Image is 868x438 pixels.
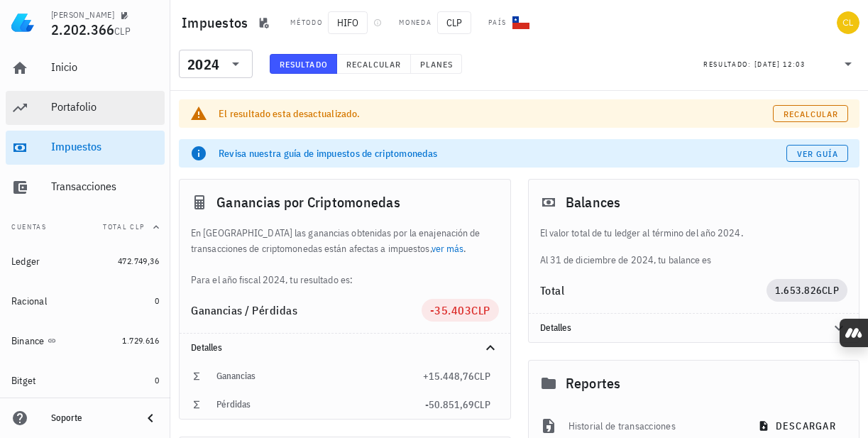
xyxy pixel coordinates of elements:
div: Al 31 de diciembre de 2024, tu balance es [529,225,859,268]
span: 1.653.826 [775,284,822,297]
div: 2024 [187,58,219,72]
div: [DATE] 12:03 [754,58,806,72]
span: -35.403 [430,303,472,317]
div: Detalles [540,322,814,334]
span: CLP [471,303,490,317]
div: Portafolio [51,100,159,114]
span: CLP [822,284,839,297]
span: Ver guía [796,148,839,159]
h1: Impuestos [182,11,253,34]
a: Racional 0 [6,284,165,318]
span: Resultado [279,59,328,70]
div: Resultado:[DATE] 12:03 [695,50,865,77]
span: 0 [155,295,159,306]
div: Racional [11,295,47,307]
div: El resultado esta desactualizado. [219,106,773,121]
span: -50.851,69 [425,398,474,411]
a: Transacciones [6,170,165,204]
span: CLP [437,11,471,34]
div: País [488,17,507,28]
p: El valor total de tu ledger al término del año 2024. [540,225,848,241]
div: Ganancias [216,371,423,382]
div: Binance [11,335,45,347]
div: CL-icon [512,14,529,31]
div: Bitget [11,375,36,387]
a: Impuestos [6,131,165,165]
a: Portafolio [6,91,165,125]
div: Detalles [180,334,510,362]
span: Recalcular [346,59,402,70]
div: [PERSON_NAME] [51,9,114,21]
span: Total CLP [103,222,145,231]
span: 2.202.366 [51,20,114,39]
div: En [GEOGRAPHIC_DATA] las ganancias obtenidas por la enajenación de transacciones de criptomonedas... [180,225,510,288]
div: Total [540,285,767,296]
div: Impuestos [51,140,159,153]
div: Ganancias por Criptomonedas [180,180,510,225]
span: 1.729.616 [122,335,159,346]
button: CuentasTotal CLP [6,210,165,244]
div: Inicio [51,60,159,74]
a: Bitget 0 [6,363,165,398]
a: Binance 1.729.616 [6,324,165,358]
a: Ver guía [786,145,848,162]
span: Ganancias / Pérdidas [191,303,297,317]
a: Recalcular [773,105,848,122]
div: Soporte [51,412,131,424]
div: Detalles [191,342,465,354]
span: Planes [419,59,454,70]
span: descargar [761,420,836,432]
span: 472.749,36 [118,256,159,266]
span: CLP [474,370,490,383]
div: Moneda [399,17,432,28]
img: LedgiFi [11,11,34,34]
span: 0 [155,375,159,385]
div: Transacciones [51,180,159,193]
span: CLP [474,398,490,411]
div: 2024 [179,50,253,78]
div: Balances [529,180,859,225]
span: CLP [114,25,131,38]
div: avatar [837,11,859,34]
div: Método [290,17,322,28]
button: Recalcular [337,54,411,74]
div: Detalles [529,314,859,342]
button: Planes [411,54,463,74]
a: Inicio [6,51,165,85]
span: HIFO [328,11,368,34]
span: Recalcular [783,109,839,119]
button: Resultado [270,54,337,74]
div: Pérdidas [216,399,425,410]
div: Reportes [529,361,859,406]
div: Ledger [11,256,40,268]
a: ver más [432,242,464,255]
div: Resultado: [703,55,754,73]
div: Revisa nuestra guía de impuestos de criptomonedas [219,146,786,160]
a: Ledger 472.749,36 [6,244,165,278]
span: +15.448,76 [423,370,474,383]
